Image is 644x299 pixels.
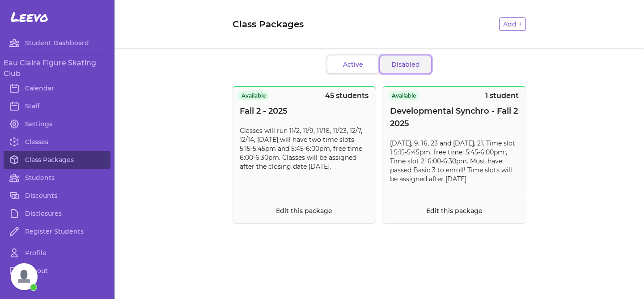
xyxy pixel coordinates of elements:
p: [DATE], 9, 16, 23 and [DATE], 21. Time slot 1 5:15-5:45pm, free time: 5:45-6:00pm:, Time slot 2: ... [390,139,519,184]
button: Add + [499,17,526,31]
a: Logout [4,262,110,280]
button: Active [327,56,378,73]
a: Disclosures [4,205,110,222]
a: Staff [4,97,110,115]
h3: Eau Claire Figure Skating Club [4,58,110,79]
p: Classes will run 11/2, 11/9, 11/16, 11/23, 12/7, 12/14, [DATE] will have two time slots 5:15-5:45... [240,126,369,171]
p: 45 students [325,90,369,101]
button: Disabled [380,56,431,73]
a: Class Packages [4,151,110,169]
a: Student Dashboard [4,34,110,52]
button: Available1 studentDevelopmental Synchro - Fall 2 2025[DATE], 9, 16, 23 and [DATE], 21. Time slot ... [383,86,526,223]
span: Available [388,91,419,100]
span: Leevo [11,9,48,25]
span: Developmental Synchro - Fall 2 2025 [390,105,519,130]
a: Edit this package [276,207,332,215]
a: Students [4,169,110,187]
a: Classes [4,133,110,151]
p: 1 student [485,90,519,101]
span: Available [238,91,269,100]
a: Profile [4,244,110,262]
a: Calendar [4,79,110,97]
a: Discounts [4,187,110,205]
span: Fall 2 - 2025 [240,105,288,117]
a: Settings [4,115,110,133]
button: Available45 studentsFall 2 - 2025Classes will run 11/2, 11/9, 11/16, 11/23, 12/7, 12/14, [DATE] w... [233,86,376,223]
div: Open chat [11,263,38,290]
a: Edit this package [426,207,483,215]
a: Register Students [4,222,110,240]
